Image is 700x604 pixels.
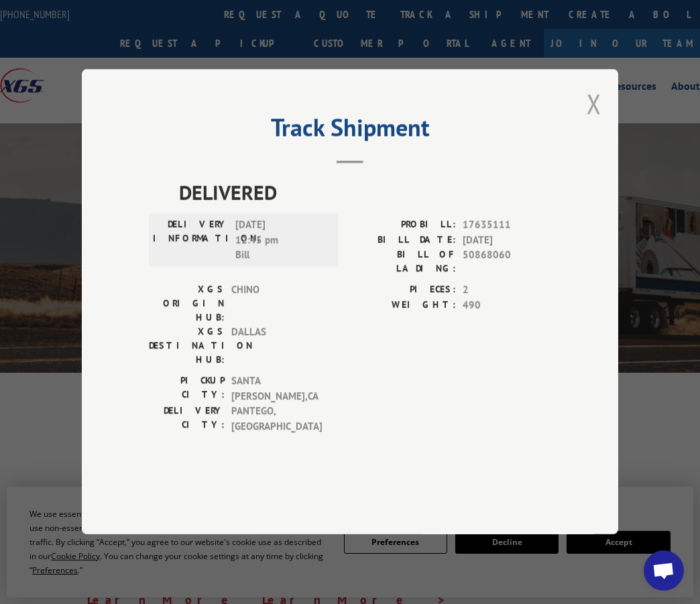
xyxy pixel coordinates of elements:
span: 2 [463,283,551,298]
span: 490 [463,298,551,313]
div: Open chat [644,550,684,591]
label: WEIGHT: [350,298,456,313]
label: PICKUP CITY: [149,374,225,404]
h2: Track Shipment [149,118,551,143]
label: BILL OF LADING: [350,248,456,276]
label: XGS ORIGIN HUB: [149,283,225,325]
label: DELIVERY INFORMATION: [153,218,229,263]
span: [DATE] [463,233,551,248]
span: DALLAS [231,325,322,367]
span: [DATE] 12:45 pm Bill [235,218,326,263]
label: BILL DATE: [350,233,456,248]
label: DELIVERY CITY: [149,404,225,434]
span: 17635111 [463,218,551,233]
span: CHINO [231,283,322,325]
span: 50868060 [463,248,551,276]
label: XGS DESTINATION HUB: [149,325,225,367]
label: PIECES: [350,283,456,298]
span: SANTA [PERSON_NAME] , CA [231,374,322,404]
span: DELIVERED [179,178,551,208]
span: PANTEGO , [GEOGRAPHIC_DATA] [231,404,322,434]
button: Close modal [587,86,601,121]
label: PROBILL: [350,218,456,233]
